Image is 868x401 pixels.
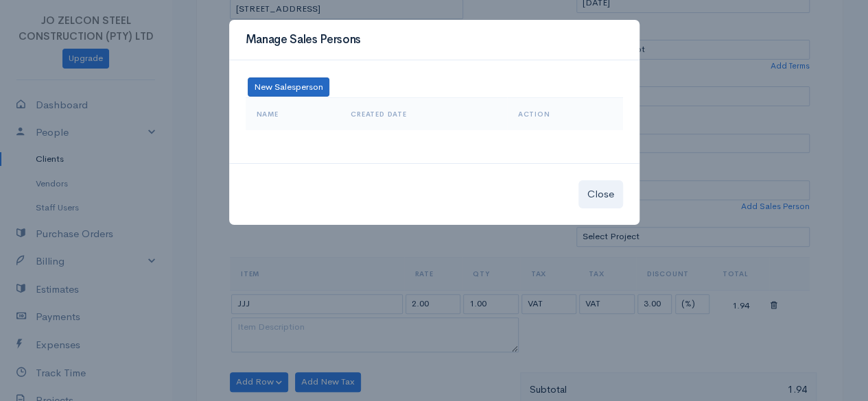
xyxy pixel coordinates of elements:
th: created Date [340,98,506,131]
button: New Salesperson [248,77,329,97]
h3: Manage Sales Persons [246,31,361,49]
th: Action [507,98,623,131]
button: Close [578,180,623,208]
th: Name [246,98,340,131]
